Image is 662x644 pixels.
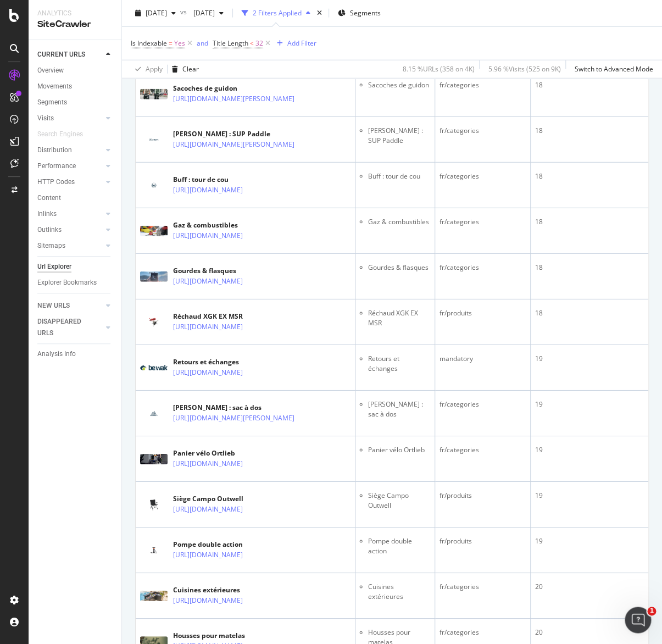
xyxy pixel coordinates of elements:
div: Outlinks [37,224,62,236]
div: Cuisines extérieures [173,585,279,595]
a: NEW URLS [37,300,103,312]
div: Panier vélo Ortlieb [173,448,279,458]
div: 20 [535,582,644,592]
div: Segments [37,97,67,108]
li: Pompe double action [368,536,430,556]
div: fr/categories [440,628,526,637]
span: Title Length [213,38,248,48]
a: [URL][DOMAIN_NAME] [173,367,243,378]
div: fr/produits [440,491,526,501]
div: Performance [37,160,76,172]
div: 18 [535,126,644,136]
a: [URL][DOMAIN_NAME] [173,458,243,469]
img: main image [140,454,168,464]
img: main image [140,226,168,236]
div: 19 [535,491,644,501]
div: fr/categories [440,126,526,136]
img: main image [140,271,168,282]
div: fr/categories [440,445,526,455]
img: main image [140,365,168,370]
div: times [315,8,324,19]
div: SiteCrawler [37,18,113,31]
button: and [197,38,208,48]
div: 18 [535,217,644,227]
div: [PERSON_NAME] : SUP Paddle [173,129,330,139]
span: = [169,38,173,48]
div: Movements [37,81,72,92]
a: Overview [37,65,114,76]
a: [URL][DOMAIN_NAME] [173,549,243,560]
a: Movements [37,81,114,92]
img: main image [140,180,168,191]
div: 18 [535,263,644,273]
button: [DATE] [131,4,180,22]
span: 2025 Sep. 8th [189,8,215,18]
a: Sitemaps [37,240,103,252]
div: 2 Filters Applied [253,8,302,18]
div: 18 [535,308,644,318]
li: Réchaud XGK EX MSR [368,308,430,328]
div: mandatory [440,354,526,364]
a: [URL][DOMAIN_NAME] [173,185,243,196]
li: [PERSON_NAME] : sac à dos [368,399,430,419]
div: fr/categories [440,263,526,273]
div: fr/categories [440,582,526,592]
div: Analysis Info [37,348,76,360]
a: HTTP Codes [37,176,103,188]
div: fr/produits [440,536,526,546]
a: Search Engines [37,129,94,140]
div: Url Explorer [37,261,71,273]
div: Add Filter [287,38,316,48]
img: main image [140,495,168,514]
a: [URL][DOMAIN_NAME] [173,504,243,515]
div: Pompe double action [173,540,279,549]
a: Inlinks [37,208,103,220]
a: Segments [37,97,114,108]
li: [PERSON_NAME] : SUP Paddle [368,126,430,146]
div: Sacoches de guidon [173,84,330,93]
a: Analysis Info [37,348,114,360]
a: CURRENT URLS [37,49,103,60]
div: 19 [535,399,644,409]
div: Distribution [37,145,72,156]
div: Clear [182,64,199,74]
button: 2 Filters Applied [237,4,315,22]
div: Content [37,192,61,204]
div: Gaz & combustibles [173,220,279,230]
div: Siège Campo Outwell [173,494,279,504]
a: Distribution [37,145,103,156]
div: 18 [535,171,644,181]
div: Buff : tour de cou [173,175,279,185]
li: Siège Campo Outwell [368,491,430,510]
button: Add Filter [272,37,316,50]
span: Is Indexable [131,38,167,48]
div: Housses pour matelas [173,631,279,641]
div: Retours et échanges [173,357,279,367]
div: Explorer Bookmarks [37,277,97,288]
a: [URL][DOMAIN_NAME] [173,230,243,241]
span: Segments [350,8,381,18]
a: Outlinks [37,224,103,236]
img: main image [140,541,168,560]
div: Overview [37,65,64,76]
div: 19 [535,445,644,455]
li: Cuisines extérieures [368,582,430,602]
div: Gourdes & flasques [173,266,279,276]
div: Apply [146,64,163,74]
img: main image [140,89,168,99]
a: [URL][DOMAIN_NAME][PERSON_NAME] [173,413,294,424]
button: [DATE] [189,4,228,22]
div: CURRENT URLS [37,49,85,60]
button: Apply [131,60,163,78]
a: Explorer Bookmarks [37,277,114,288]
li: Sacoches de guidon [368,80,430,90]
a: [URL][DOMAIN_NAME][PERSON_NAME] [173,93,294,104]
div: NEW URLS [37,300,70,312]
div: DISAPPEARED URLS [37,316,93,339]
img: main image [140,591,168,601]
button: Clear [168,60,199,78]
button: Switch to Advanced Mode [570,60,653,78]
div: Analytics [37,9,113,18]
div: Switch to Advanced Mode [575,64,653,74]
span: 1 [647,607,656,615]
